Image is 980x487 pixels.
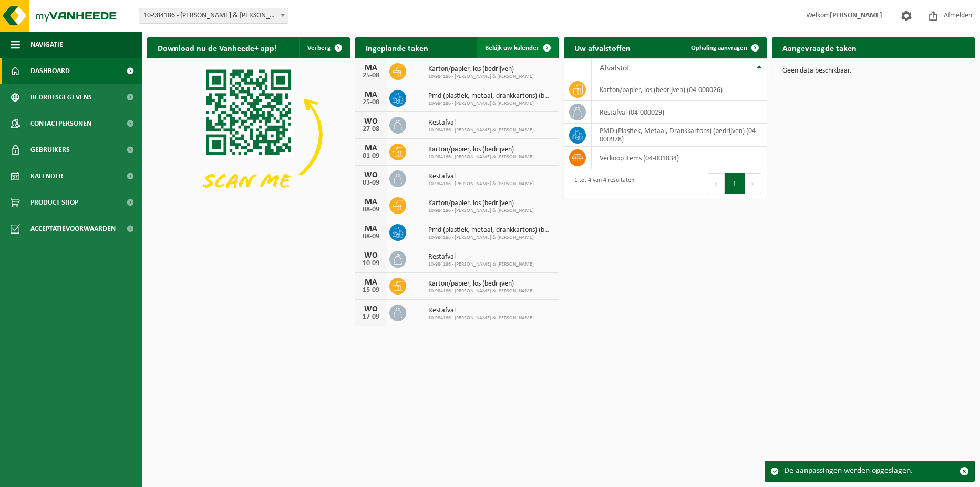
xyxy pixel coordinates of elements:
[592,78,767,101] td: karton/papier, los (bedrijven) (04-000026)
[360,117,381,126] div: WO
[30,110,91,137] span: Contactpersonen
[592,147,767,169] td: verkoop items (04-001834)
[360,153,381,160] div: 01-09
[485,45,539,52] span: Bekijk uw kalender
[360,72,381,79] div: 25-08
[147,37,287,58] h2: Download nu de Vanheede+ app!
[683,37,766,58] a: Ophaling aanvragen
[725,173,745,194] button: 1
[428,146,534,154] span: Karton/papier, los (bedrijven)
[592,124,767,147] td: PMD (Plastiek, Metaal, Drankkartons) (bedrijven) (04-000978)
[772,37,867,58] h2: Aangevraagde taken
[360,233,381,240] div: 08-09
[782,67,964,75] p: Geen data beschikbaar.
[428,280,534,288] span: Karton/papier, los (bedrijven)
[360,144,381,153] div: MA
[307,45,331,52] span: Verberg
[428,199,534,208] span: Karton/papier, los (bedrijven)
[428,253,534,261] span: Restafval
[569,172,634,195] div: 1 tot 4 van 4 resultaten
[428,65,534,74] span: Karton/papier, los (bedrijven)
[360,251,381,260] div: WO
[299,37,349,58] button: Verberg
[745,173,761,194] button: Next
[360,64,381,72] div: MA
[30,189,78,216] span: Product Shop
[360,313,381,321] div: 17-09
[428,100,553,107] span: 10-984186 - [PERSON_NAME] & [PERSON_NAME]
[360,179,381,187] div: 03-09
[428,307,534,315] span: Restafval
[360,90,381,99] div: MA
[428,288,534,295] span: 10-984186 - [PERSON_NAME] & [PERSON_NAME]
[147,58,350,211] img: Download de VHEPlus App
[428,235,553,241] span: 10-984186 - [PERSON_NAME] & [PERSON_NAME]
[360,171,381,179] div: WO
[564,37,641,58] h2: Uw afvalstoffen
[30,58,70,84] span: Dashboard
[360,225,381,233] div: MA
[428,154,534,160] span: 10-984186 - [PERSON_NAME] & [PERSON_NAME]
[30,137,70,163] span: Gebruikers
[830,12,882,19] strong: [PERSON_NAME]
[428,261,534,268] span: 10-984186 - [PERSON_NAME] & [PERSON_NAME]
[428,208,534,214] span: 10-984186 - [PERSON_NAME] & [PERSON_NAME]
[428,173,534,181] span: Restafval
[360,126,381,133] div: 27-08
[600,64,630,73] span: Afvalstof
[360,305,381,313] div: WO
[360,198,381,206] div: MA
[428,181,534,187] span: 10-984186 - [PERSON_NAME] & [PERSON_NAME]
[360,260,381,267] div: 10-09
[428,92,553,100] span: Pmd (plastiek, metaal, drankkartons) (bedrijven)
[360,99,381,106] div: 25-08
[30,163,63,189] span: Kalender
[360,278,381,287] div: MA
[30,32,63,58] span: Navigatie
[691,45,747,52] span: Ophaling aanvragen
[428,315,534,321] span: 10-984186 - [PERSON_NAME] & [PERSON_NAME]
[592,101,767,124] td: restafval (04-000029)
[30,216,116,242] span: Acceptatievoorwaarden
[477,37,558,58] a: Bekijk uw kalender
[30,84,92,110] span: Bedrijfsgegevens
[708,173,725,194] button: Previous
[428,127,534,134] span: 10-984186 - [PERSON_NAME] & [PERSON_NAME]
[428,119,534,127] span: Restafval
[139,8,288,23] span: 10-984186 - ROGER & ROGER - MOUSCRON
[355,37,439,58] h2: Ingeplande taken
[360,287,381,294] div: 15-09
[428,74,534,80] span: 10-984186 - [PERSON_NAME] & [PERSON_NAME]
[428,226,553,235] span: Pmd (plastiek, metaal, drankkartons) (bedrijven)
[360,206,381,214] div: 08-09
[139,8,288,24] span: 10-984186 - ROGER & ROGER - MOUSCRON
[784,461,954,481] div: De aanpassingen werden opgeslagen.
